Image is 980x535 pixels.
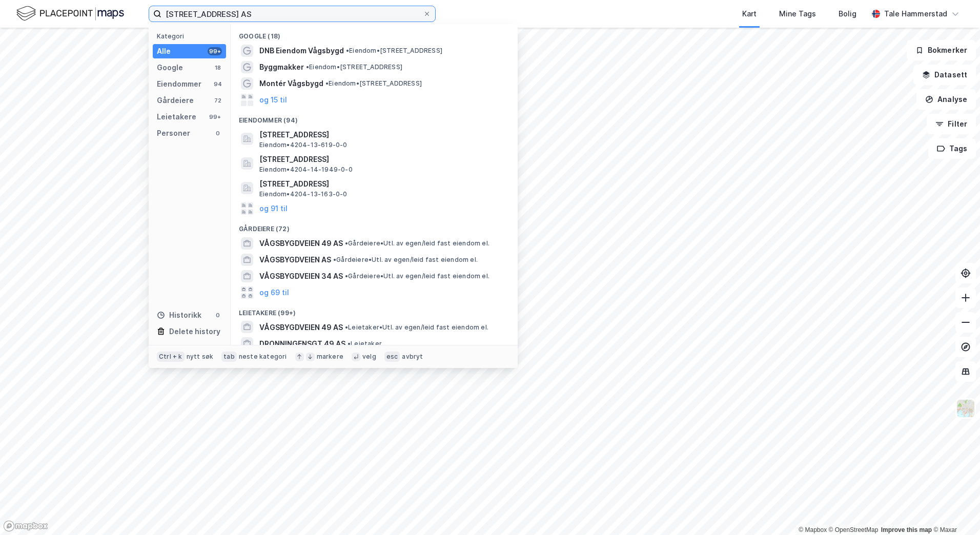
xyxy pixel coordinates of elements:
[345,323,348,331] span: •
[259,141,348,149] span: Eiendom • 4204-13-619-0-0
[259,286,289,299] button: og 69 til
[259,178,505,190] span: [STREET_ADDRESS]
[927,114,976,134] button: Filter
[345,239,348,247] span: •
[881,526,932,533] a: Improve this map
[259,321,343,334] span: VÅGSBYGDVEIEN 49 AS
[306,63,402,71] span: Eiendom • [STREET_ADDRESS]
[346,47,442,55] span: Eiendom • [STREET_ADDRESS]
[929,486,980,535] div: Kontrollprogram for chat
[259,77,323,90] span: Montér Vågsbygd
[916,89,976,110] button: Analyse
[231,108,518,127] div: Eiendommer (94)
[333,256,478,264] span: Gårdeiere • Utl. av egen/leid fast eiendom el.
[799,526,827,533] a: Mapbox
[259,202,288,215] button: og 91 til
[208,113,222,121] div: 99+
[231,301,518,319] div: Leietakere (99+)
[259,270,343,282] span: VÅGSBYGDVEIEN 34 AS
[157,127,190,139] div: Personer
[384,352,400,362] div: esc
[928,138,976,159] button: Tags
[742,8,757,20] div: Kart
[214,311,222,319] div: 0
[325,79,422,88] span: Eiendom • [STREET_ADDRESS]
[157,352,185,362] div: Ctrl + k
[884,8,947,20] div: Tale Hammerstad
[259,338,345,350] span: DRONNINGENSGT 49 AS
[169,325,220,338] div: Delete history
[829,526,879,533] a: OpenStreetMap
[402,353,423,361] div: avbryt
[348,340,382,348] span: Leietaker
[239,353,287,361] div: neste kategori
[231,24,518,43] div: Google (18)
[157,61,183,74] div: Google
[157,45,171,57] div: Alle
[259,45,344,57] span: DNB Eiendom Vågsbygd
[325,79,329,87] span: •
[956,399,975,418] img: Z
[157,309,201,321] div: Historikk
[259,166,353,174] span: Eiendom • 4204-14-1949-0-0
[157,78,201,90] div: Eiendommer
[16,5,124,23] img: logo.f888ab2527a4732fd821a326f86c7f29.svg
[208,47,222,55] div: 99+
[913,65,976,85] button: Datasett
[221,352,237,362] div: tab
[214,80,222,88] div: 94
[345,272,489,280] span: Gårdeiere • Utl. av egen/leid fast eiendom el.
[346,47,349,54] span: •
[157,32,226,40] div: Kategori
[157,111,196,123] div: Leietakere
[3,520,48,532] a: Mapbox homepage
[345,323,488,332] span: Leietaker • Utl. av egen/leid fast eiendom el.
[345,272,348,280] span: •
[259,190,348,198] span: Eiendom • 4204-13-163-0-0
[348,340,351,347] span: •
[779,8,816,20] div: Mine Tags
[214,64,222,72] div: 18
[214,96,222,105] div: 72
[907,40,976,60] button: Bokmerker
[259,237,343,250] span: VÅGSBYGDVEIEN 49 AS
[161,6,423,22] input: Søk på adresse, matrikkel, gårdeiere, leietakere eller personer
[929,486,980,535] iframe: Chat Widget
[333,256,336,263] span: •
[317,353,343,361] div: markere
[259,129,505,141] span: [STREET_ADDRESS]
[259,94,287,106] button: og 15 til
[362,353,376,361] div: velg
[187,353,214,361] div: nytt søk
[345,239,489,248] span: Gårdeiere • Utl. av egen/leid fast eiendom el.
[231,217,518,235] div: Gårdeiere (72)
[306,63,309,71] span: •
[259,61,304,73] span: Byggmakker
[839,8,856,20] div: Bolig
[259,153,505,166] span: [STREET_ADDRESS]
[259,254,331,266] span: VÅGSBYGDVEIEN AS
[214,129,222,137] div: 0
[157,94,194,107] div: Gårdeiere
